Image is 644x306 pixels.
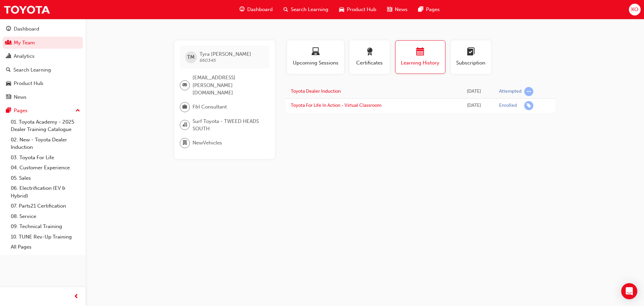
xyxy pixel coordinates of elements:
span: 660345 [200,57,216,63]
span: NewVehicles [193,139,222,147]
button: KO [629,4,641,15]
a: All Pages [8,242,83,252]
span: guage-icon [239,5,245,14]
div: Open Intercom Messenger [621,283,637,299]
span: organisation-icon [182,121,187,129]
div: Wed Aug 20 2025 09:20:24 GMT+1000 (Australian Eastern Standard Time) [459,102,489,110]
span: F&I Consultant [193,103,227,111]
img: Trak [3,2,50,17]
button: Certificates [350,40,390,74]
a: guage-iconDashboard [234,3,278,16]
div: Attempted [499,88,522,95]
span: briefcase-icon [182,103,187,112]
a: 02. New - Toyota Dealer Induction [8,135,83,152]
span: people-icon [6,40,11,46]
span: search-icon [283,5,288,14]
span: Pages [426,6,440,13]
span: Product Hub [347,6,376,13]
div: Analytics [14,52,35,60]
div: Dashboard [14,25,39,33]
a: Dashboard [3,23,83,35]
span: Subscription [456,59,486,67]
a: 03. Toyota For Life [8,152,83,163]
span: Surf Toyota - TWEED HEADS SOUTH [193,118,264,133]
span: car-icon [339,5,344,14]
a: car-iconProduct Hub [334,3,382,16]
a: Product Hub [3,77,83,90]
a: 07. Parts21 Certification [8,201,83,211]
div: Enrolled [499,102,517,109]
span: award-icon [366,48,374,57]
span: TM [187,53,195,61]
button: Pages [3,104,83,117]
button: Subscription [451,40,491,74]
span: pages-icon [6,108,11,114]
span: learningplan-icon [467,48,475,57]
a: pages-iconPages [413,3,445,16]
span: learningRecordVerb_ATTEMPT-icon [524,87,533,96]
button: DashboardMy TeamAnalyticsSearch LearningProduct HubNews [3,21,83,104]
a: search-iconSearch Learning [278,3,334,16]
span: laptop-icon [312,48,320,57]
a: 04. Customer Experience [8,163,83,173]
a: 05. Sales [8,173,83,183]
div: Search Learning [13,66,51,74]
span: news-icon [387,5,392,14]
div: News [14,93,26,101]
a: 08. Service [8,211,83,222]
span: Tyra [PERSON_NAME] [200,51,251,57]
span: prev-icon [74,293,79,301]
div: Pages [14,107,28,115]
span: news-icon [6,94,11,100]
a: Toyota For Life In Action - Virtual Classroom [291,102,381,108]
a: 06. Electrification (EV & Hybrid) [8,183,83,201]
span: pages-icon [418,5,423,14]
div: Product Hub [14,80,43,87]
span: search-icon [6,67,11,73]
span: email-icon [182,81,187,90]
span: Dashboard [247,6,273,13]
a: Analytics [3,50,83,62]
span: Learning History [400,59,440,67]
span: car-icon [6,81,11,87]
span: learningRecordVerb_ENROLL-icon [524,101,533,110]
a: Toyota Dealer Induction [291,88,341,94]
div: Wed Aug 20 2025 09:26:05 GMT+1000 (Australian Eastern Standard Time) [459,88,489,95]
span: chart-icon [6,53,11,59]
span: News [395,6,408,13]
span: [EMAIL_ADDRESS][PERSON_NAME][DOMAIN_NAME] [193,74,264,97]
a: 10. TUNE Rev-Up Training [8,232,83,242]
span: Upcoming Sessions [292,59,339,67]
span: up-icon [75,106,80,115]
a: My Team [3,37,83,49]
button: Upcoming Sessions [287,40,344,74]
button: Learning History [395,40,445,74]
span: department-icon [182,139,187,147]
span: Search Learning [291,6,328,13]
a: news-iconNews [382,3,413,16]
a: 09. Technical Training [8,221,83,232]
span: calendar-icon [416,48,424,57]
span: guage-icon [6,26,11,32]
span: Certificates [355,59,385,67]
a: News [3,91,83,103]
a: 01. Toyota Academy - 2025 Dealer Training Catalogue [8,117,83,135]
span: KO [631,6,638,13]
a: Search Learning [3,64,83,76]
